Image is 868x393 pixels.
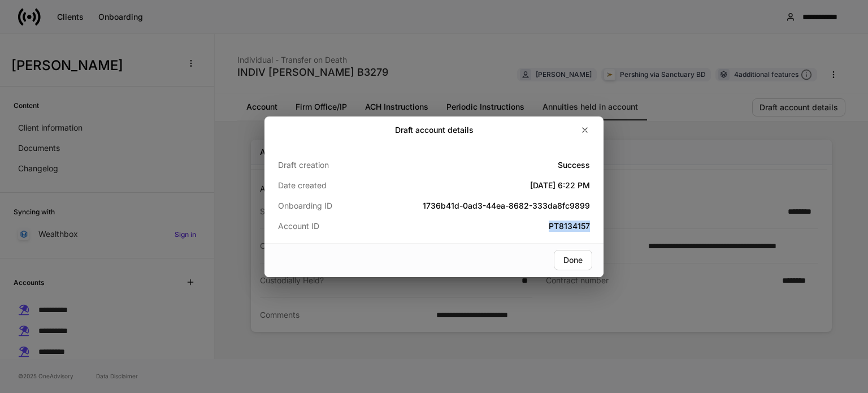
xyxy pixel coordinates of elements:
[382,200,590,211] h5: 1736b41d-0ad3-44ea-8682-333da8fc9899
[278,159,382,171] p: Draft creation
[382,221,590,232] h5: PT8134157
[278,221,382,232] p: Account ID
[278,200,382,211] p: Onboarding ID
[382,159,590,171] h5: Success
[395,124,474,136] h2: Draft account details
[554,250,592,270] button: Done
[382,180,590,191] h5: [DATE] 6:22 PM
[278,180,382,191] p: Date created
[563,256,583,264] div: Done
